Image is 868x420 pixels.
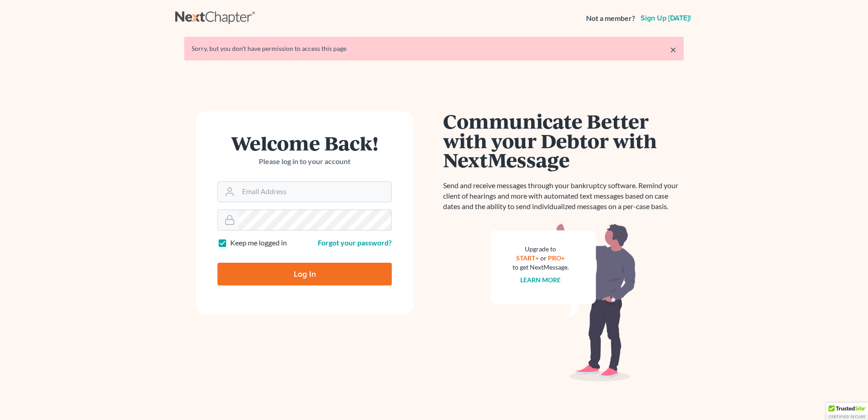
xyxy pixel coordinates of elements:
[517,254,539,262] a: START+
[192,44,676,53] div: Sorry, but you don't have permission to access this page
[443,111,684,170] h1: Communicate Better with your Debtor with NextMessage
[670,44,676,55] a: ×
[491,223,636,382] img: nextmessage_bg-59042aed3d76b12b5cd301f8e5b87938c9018125f34e5fa2b7a6b67550977c72.svg
[217,133,392,153] h1: Welcome Back!
[238,182,391,202] input: Email Address
[541,254,547,262] span: or
[230,238,287,248] label: Keep me logged in
[443,180,684,212] p: Send and receive messages through your bankruptcy software. Remind your client of hearings and mo...
[217,263,392,285] input: Log In
[513,245,569,254] div: Upgrade to
[548,254,565,262] a: PRO+
[521,276,561,284] a: Learn more
[826,403,868,420] div: TrustedSite Certified
[586,13,635,24] strong: Not a member?
[513,263,569,272] div: to get NextMessage.
[318,238,392,247] a: Forgot your password?
[639,15,693,22] a: Sign up [DATE]!
[217,156,392,167] p: Please log in to your account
